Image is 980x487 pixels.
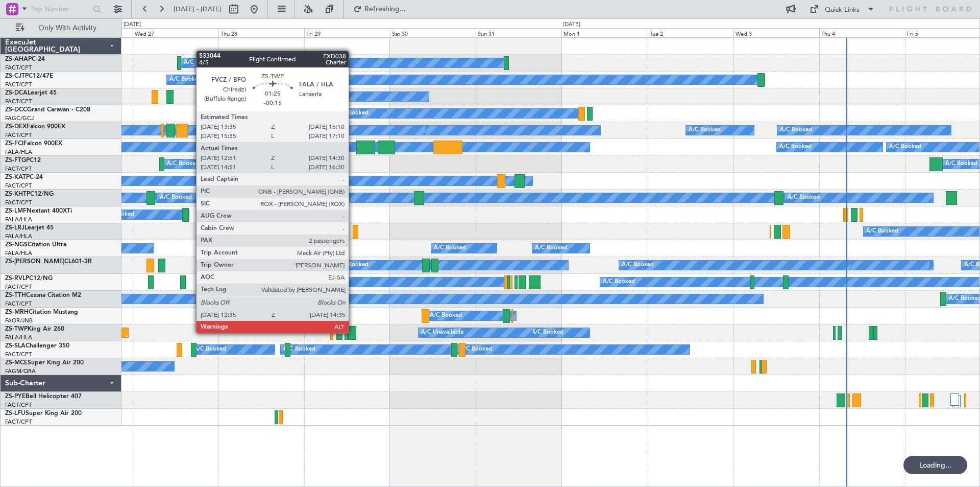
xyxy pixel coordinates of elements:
span: Only With Activity [27,25,108,32]
a: FACT/CPT [5,351,32,358]
div: Thu 4 [819,28,905,37]
a: FALA/HLA [5,249,32,257]
a: ZS-PYEBell Helicopter 407 [5,393,82,400]
a: ZS-TTHCessna Citation M2 [5,292,81,298]
a: FACT/CPT [5,199,32,206]
span: ZS-TTH [5,292,26,298]
a: FACT/CPT [5,300,32,308]
span: ZS-RVL [5,275,26,282]
span: ZS-TWP [5,326,28,332]
div: A/C Booked [780,123,812,138]
a: ZS-LFUSuper King Air 200 [5,410,82,416]
div: A/C Booked [160,190,192,205]
div: [DATE] [124,20,141,29]
div: A/C Booked [866,224,898,239]
div: A/C Booked [622,258,654,273]
a: FALA/HLA [5,233,32,240]
a: ZS-LRJLearjet 45 [5,225,54,231]
div: A/C Booked [268,241,301,256]
a: FACT/CPT [5,131,32,139]
span: ZS-CJT [5,73,25,79]
span: ZS-LMF [5,208,27,214]
a: ZS-FTGPC12 [5,157,41,164]
a: ZS-SLAChallenger 350 [5,343,69,349]
div: Loading... [903,456,967,474]
a: FAGC/GCJ [5,114,34,122]
div: Quick Links [825,5,860,15]
span: ZS-FTG [5,157,26,164]
a: ZS-DEXFalcon 900EX [5,124,65,130]
a: ZS-TWPKing Air 260 [5,326,64,332]
span: ZS-DCA [5,90,28,96]
a: FAOR/JNB [5,317,33,324]
div: A/C Booked [184,55,216,71]
div: A/C Booked [283,342,315,357]
div: A/C Booked [945,156,977,172]
div: A/C Booked [276,140,308,155]
div: A/C Booked [268,89,301,104]
a: ZS-AHAPC-24 [5,56,45,62]
a: FALA/HLA [5,148,32,156]
a: ZS-DCCGrand Caravan - C208 [5,107,90,113]
div: A/C Booked [194,342,226,357]
span: ZS-MRH [5,309,29,315]
a: ZS-CJTPC12/47E [5,73,53,79]
span: ZS-NGS [5,242,28,248]
span: Refreshing... [364,6,407,13]
a: ZS-MRHCitation Mustang [5,309,78,315]
span: ZS-AHA [5,56,28,62]
button: Only With Activity [11,20,111,36]
a: FACT/CPT [5,418,32,426]
a: FACT/CPT [5,182,32,190]
a: FACT/CPT [5,98,32,105]
a: ZS-MCESuper King Air 200 [5,360,84,366]
a: ZS-DCALearjet 45 [5,90,57,96]
a: FACT/CPT [5,64,32,72]
div: Wed 3 [733,28,819,37]
div: A/C Booked [460,342,492,357]
div: A/C Booked [535,241,567,256]
a: ZS-KATPC-24 [5,174,43,180]
div: A/C Booked [269,207,302,222]
div: A/C Booked [779,140,812,155]
a: ZS-NGSCitation Ultra [5,242,66,248]
span: ZS-[PERSON_NAME] [5,259,64,265]
div: Mon 1 [561,28,647,37]
div: Fri 29 [304,28,390,37]
a: ZS-KHTPC12/NG [5,191,54,197]
div: A/C Booked [531,325,563,340]
div: A/C Booked [434,241,466,256]
a: FAGM/QRA [5,367,36,375]
div: A/C Booked [430,308,462,323]
a: ZS-FCIFalcon 900EX [5,141,62,147]
div: Sat 30 [390,28,476,37]
div: A/C Booked [167,156,199,172]
button: Quick Links [804,1,880,17]
div: Tue 2 [648,28,733,37]
div: A/C Booked [336,258,369,273]
a: FALA/HLA [5,334,32,341]
div: A/C Booked [689,123,721,138]
div: A/C Booked [889,140,921,155]
span: ZS-KHT [5,191,27,197]
div: Sun 31 [476,28,561,37]
span: ZS-LRJ [5,225,24,231]
div: Wed 27 [133,28,218,37]
span: ZS-DCC [5,107,27,113]
span: [DATE] - [DATE] [174,5,222,14]
div: Thu 28 [218,28,304,37]
a: FACT/CPT [5,283,32,291]
a: ZS-RVLPC12/NG [5,275,53,282]
span: ZS-FCI [5,141,23,147]
div: A/C Booked [788,190,820,205]
a: FACT/CPT [5,81,32,88]
div: A/C Booked [268,224,300,239]
div: A/C Unavailable [421,325,463,340]
a: ZS-LMFNextant 400XTi [5,208,72,214]
span: ZS-PYE [5,393,26,400]
a: ZS-[PERSON_NAME]CL601-3R [5,259,92,265]
span: ZS-KAT [5,174,26,180]
div: A/C Booked [169,72,202,87]
div: A/C Booked [336,106,369,121]
div: [DATE] [563,20,580,29]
